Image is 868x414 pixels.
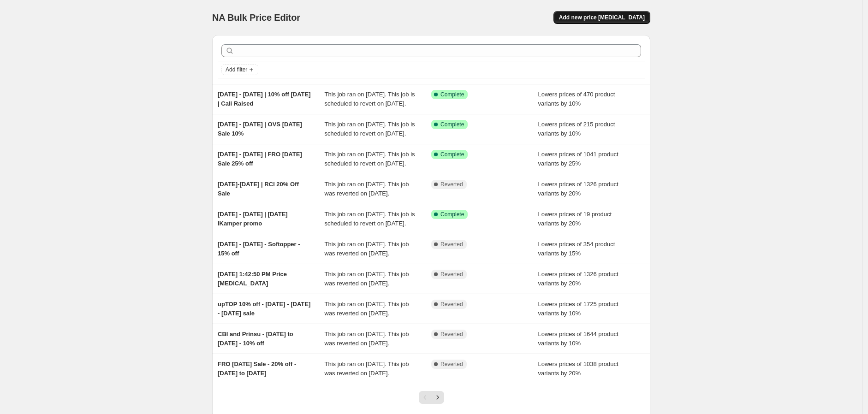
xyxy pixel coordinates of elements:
span: [DATE] 1:42:50 PM Price [MEDICAL_DATA] [218,271,287,287]
span: [DATE] - [DATE] | FRO [DATE] Sale 25% off [218,151,302,167]
button: Next [431,391,444,404]
span: This job ran on [DATE]. This job is scheduled to revert on [DATE]. [325,91,415,107]
span: Complete [440,91,464,98]
span: Lowers prices of 1725 product variants by 10% [538,301,618,317]
span: Lowers prices of 215 product variants by 10% [538,121,615,137]
span: [DATE] - [DATE] | 10% off [DATE] | Cali Raised [218,91,311,107]
span: This job ran on [DATE]. This job was reverted on [DATE]. [325,241,409,257]
span: Add filter [226,66,247,73]
button: Add new price [MEDICAL_DATA] [553,11,650,24]
span: This job ran on [DATE]. This job was reverted on [DATE]. [325,271,409,287]
span: This job ran on [DATE]. This job was reverted on [DATE]. [325,301,409,317]
span: Lowers prices of 1041 product variants by 25% [538,151,618,167]
span: Lowers prices of 1038 product variants by 20% [538,361,618,377]
span: This job ran on [DATE]. This job was reverted on [DATE]. [325,361,409,377]
span: Lowers prices of 1644 product variants by 10% [538,331,618,347]
span: Lowers prices of 470 product variants by 10% [538,91,615,107]
nav: Pagination [419,391,444,404]
span: upTOP 10% off - [DATE] - [DATE] - [DATE] sale [218,301,310,317]
span: Lowers prices of 354 product variants by 15% [538,241,615,257]
span: NA Bulk Price Editor [212,12,300,23]
span: Complete [440,151,464,158]
span: Lowers prices of 1326 product variants by 20% [538,271,618,287]
span: [DATE] - [DATE] | OVS [DATE] Sale 10% [218,121,302,137]
span: [DATE] - [DATE] - Softopper - 15% off [218,241,300,257]
span: CBI and Prinsu - [DATE] to [DATE] - 10% off [218,331,293,347]
span: This job ran on [DATE]. This job is scheduled to revert on [DATE]. [325,211,415,227]
span: Reverted [440,181,463,188]
span: [DATE] - [DATE] | [DATE] iKamper promo [218,211,288,227]
span: Reverted [440,271,463,278]
span: Lowers prices of 19 product variants by 20% [538,211,612,227]
span: Complete [440,121,464,128]
span: Reverted [440,331,463,338]
span: This job ran on [DATE]. This job is scheduled to revert on [DATE]. [325,121,415,137]
span: [DATE]-[DATE] | RCI 20% Off Sale [218,181,299,197]
span: This job ran on [DATE]. This job is scheduled to revert on [DATE]. [325,151,415,167]
span: Add new price [MEDICAL_DATA] [559,14,645,21]
span: Complete [440,211,464,218]
span: FRO [DATE] Sale - 20% off - [DATE] to [DATE] [218,361,296,377]
span: This job ran on [DATE]. This job was reverted on [DATE]. [325,181,409,197]
span: Lowers prices of 1326 product variants by 20% [538,181,618,197]
button: Add filter [221,64,258,75]
span: Reverted [440,361,463,368]
span: Reverted [440,241,463,248]
span: This job ran on [DATE]. This job was reverted on [DATE]. [325,331,409,347]
span: Reverted [440,301,463,308]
